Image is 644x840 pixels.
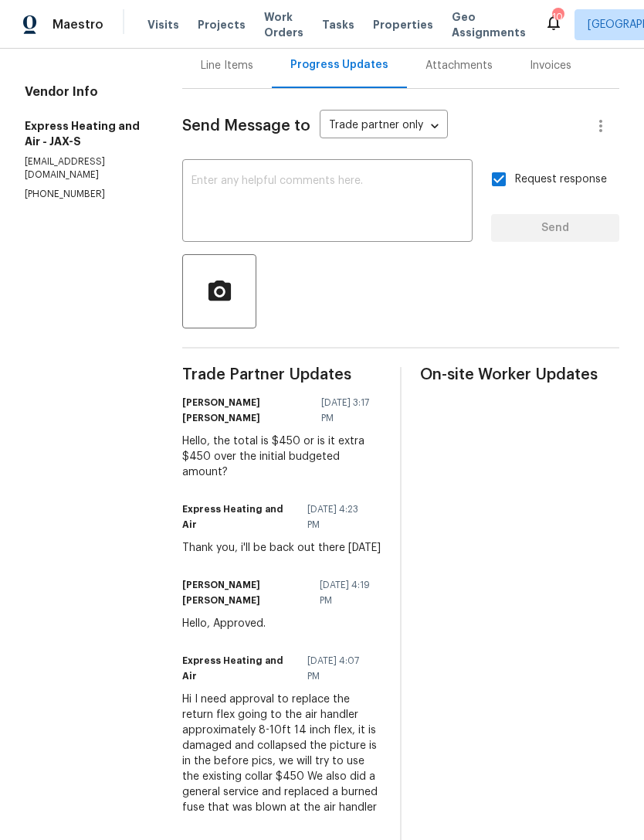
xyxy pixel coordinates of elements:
div: Invoices [530,58,571,73]
div: 10 [552,9,563,25]
span: Maestro [53,17,103,32]
span: Work Orders [264,9,303,40]
div: Hello, Approved. [182,616,381,631]
div: Attachments [425,58,493,73]
h6: Express Heating and Air [182,653,298,684]
div: Thank you, i'll be back out there [DATE] [182,540,381,556]
span: Send Message to [182,118,310,134]
h6: [PERSON_NAME] [PERSON_NAME] [182,577,310,608]
span: Projects [198,17,246,32]
span: [DATE] 4:23 PM [307,502,372,532]
span: [DATE] 4:07 PM [307,653,372,684]
h6: [PERSON_NAME] [PERSON_NAME] [182,395,312,426]
h6: Express Heating and Air [182,502,298,532]
div: Line Items [201,58,253,73]
span: On-site Worker Updates [420,367,619,383]
div: Progress Updates [290,57,388,73]
span: Trade Partner Updates [182,367,381,383]
div: Hello, the total is $450 or is it extra $450 over the initial budgeted amount? [182,434,381,480]
p: [EMAIL_ADDRESS][DOMAIN_NAME] [25,155,145,182]
div: Trade partner only [320,114,448,139]
span: Properties [373,17,433,32]
span: [DATE] 4:19 PM [320,577,372,608]
span: [DATE] 3:17 PM [321,395,372,426]
div: Hi I need approval to replace the return flex going to the air handler approximately 8-10ft 14 in... [182,692,381,815]
span: Request response [515,172,607,188]
h4: Vendor Info [25,84,145,100]
span: Visits [147,17,179,32]
span: Tasks [322,19,354,30]
p: [PHONE_NUMBER] [25,188,145,201]
span: Geo Assignments [452,9,526,40]
h5: Express Heating and Air - JAX-S [25,118,145,149]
